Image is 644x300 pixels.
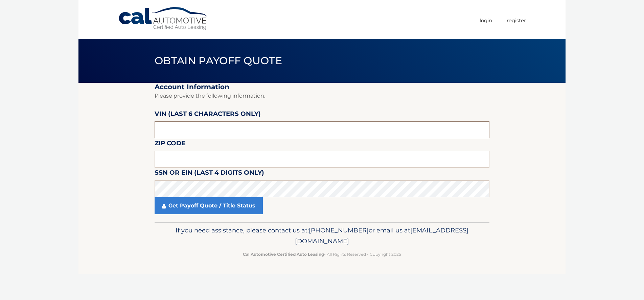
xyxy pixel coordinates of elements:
strong: Cal Automotive Certified Auto Leasing [243,252,324,257]
a: Cal Automotive [118,7,209,31]
label: Zip Code [155,138,185,151]
a: Register [507,15,526,26]
p: Please provide the following information. [155,91,489,101]
p: - All Rights Reserved - Copyright 2025 [159,251,485,258]
h2: Account Information [155,83,489,91]
label: SSN or EIN (last 4 digits only) [155,168,264,180]
span: Obtain Payoff Quote [155,54,282,67]
a: Get Payoff Quote / Title Status [155,197,263,214]
span: [PHONE_NUMBER] [309,226,369,234]
a: Login [480,15,492,26]
p: If you need assistance, please contact us at: or email us at [159,225,485,247]
label: VIN (last 6 characters only) [155,109,261,121]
